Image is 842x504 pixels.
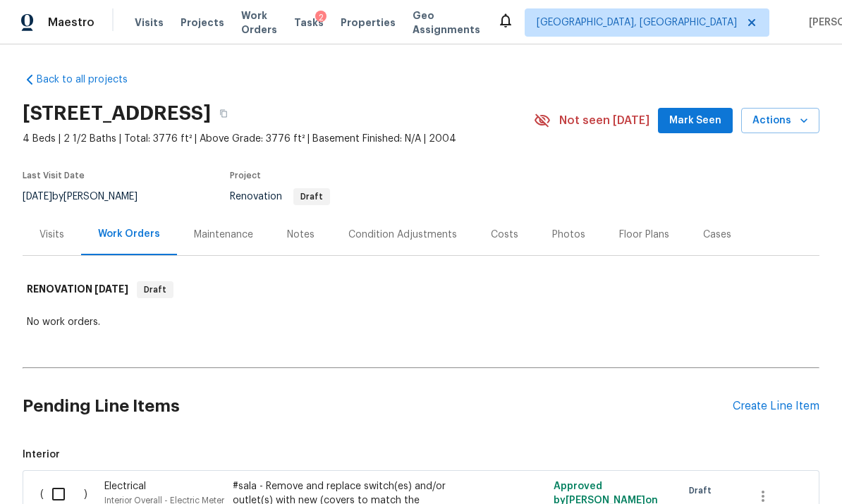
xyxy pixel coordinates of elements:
span: [GEOGRAPHIC_DATA], [GEOGRAPHIC_DATA] [537,16,737,30]
span: Project [230,171,261,180]
button: Actions [741,108,819,134]
span: 4 Beds | 2 1/2 Baths | Total: 3776 ft² | Above Grade: 3776 ft² | Basement Finished: N/A | 2004 [23,132,534,146]
span: Interior [23,448,819,462]
span: Work Orders [241,8,277,37]
span: Properties [341,16,396,30]
div: Condition Adjustments [348,228,457,242]
div: Cases [703,228,731,242]
span: Draft [295,192,329,201]
span: Last Visit Date [23,171,85,180]
div: Notes [287,228,315,242]
div: by [PERSON_NAME] [23,188,154,205]
span: Draft [138,283,172,297]
span: Actions [752,112,808,130]
h6: RENOVATION [27,281,128,298]
div: Floor Plans [619,228,669,242]
div: 2 [315,11,327,25]
div: No work orders. [27,315,815,329]
span: Maestro [48,16,94,30]
div: RENOVATION [DATE]Draft [23,267,819,312]
button: Copy Address [211,101,236,126]
h2: Pending Line Items [23,374,733,439]
div: Create Line Item [733,400,819,413]
h2: [STREET_ADDRESS] [23,106,211,121]
span: Not seen [DATE] [559,113,649,128]
div: Photos [552,228,585,242]
button: Mark Seen [658,108,733,134]
div: Maintenance [194,228,253,242]
span: Electrical [104,481,146,491]
span: Projects [181,16,224,30]
span: [DATE] [94,284,128,294]
span: Visits [135,16,164,30]
div: Costs [491,228,518,242]
span: Renovation [230,192,330,202]
span: Tasks [294,18,324,27]
div: Work Orders [98,227,160,241]
span: [DATE] [23,192,52,202]
span: Geo Assignments [413,8,480,37]
div: Visits [39,228,64,242]
span: Draft [689,484,717,498]
span: Mark Seen [669,112,721,130]
a: Back to all projects [23,73,158,87]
